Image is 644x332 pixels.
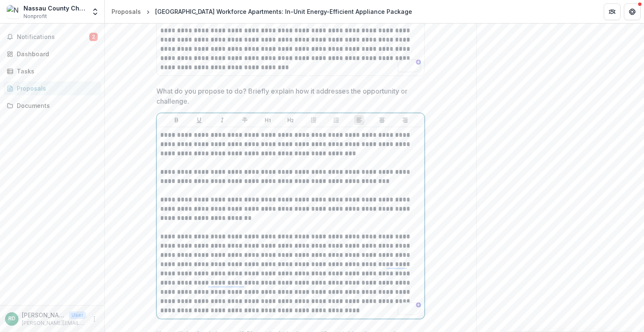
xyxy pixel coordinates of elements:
[17,50,94,58] div: Dashboard
[3,81,101,95] a: Proposals
[8,316,16,322] div: Regina Duncan
[194,115,204,125] button: Underline
[155,7,412,16] div: [GEOGRAPHIC_DATA] Workforce Apartments: In-Unit Energy-Efficient Appliance Package
[22,319,86,327] p: [PERSON_NAME][EMAIL_ADDRESS][DOMAIN_NAME]
[3,30,101,44] button: Notifications2
[89,33,98,41] span: 2
[7,5,20,18] img: Nassau County Chamber of Commerce
[286,115,296,125] button: Heading 2
[3,47,101,61] a: Dashboard
[108,5,415,18] nav: breadcrumb
[160,131,421,315] div: To enrich screen reader interactions, please activate Accessibility in Grammarly extension settings
[112,7,141,16] div: Proposals
[3,64,101,78] a: Tasks
[309,115,319,125] button: Bullet List
[23,13,47,20] span: Nonprofit
[22,311,65,319] p: [PERSON_NAME]
[89,3,101,20] button: Open entity switcher
[3,99,101,112] a: Documents
[624,3,641,20] button: Get Help
[377,115,387,125] button: Align Center
[240,115,250,125] button: Strike
[69,311,86,319] p: User
[604,3,621,20] button: Partners
[354,115,364,125] button: Align Left
[217,115,227,125] button: Italicize
[331,115,341,125] button: Ordered List
[17,101,94,110] div: Documents
[108,5,144,18] a: Proposals
[156,86,420,106] p: What do you propose to do? Briefly explain how it addresses the opportunity or challenge.
[171,115,182,125] button: Bold
[89,314,99,324] button: More
[23,4,86,13] div: Nassau County Chamber of Commerce
[17,34,89,41] span: Notifications
[17,67,94,76] div: Tasks
[263,115,273,125] button: Heading 1
[400,115,410,125] button: Align Right
[17,84,94,93] div: Proposals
